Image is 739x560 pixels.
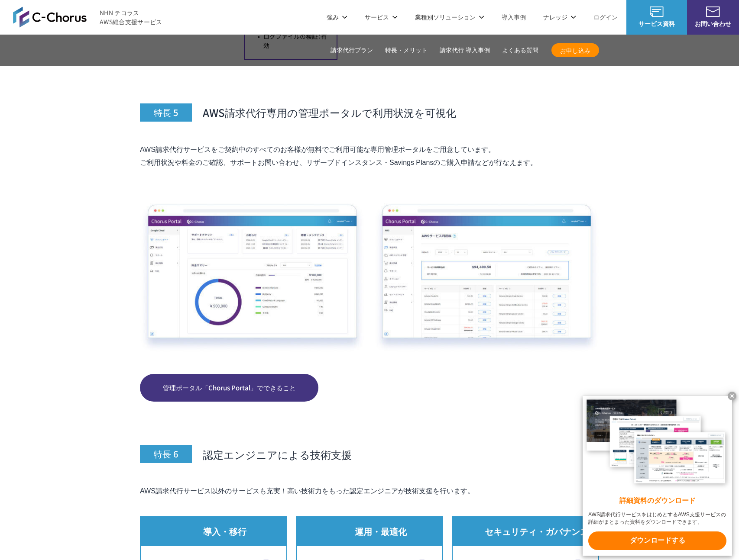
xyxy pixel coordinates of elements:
[583,396,732,556] a: 詳細資料のダウンロード AWS請求代行サービスをはじめとするAWS支援サービスの詳細がまとまった資料をダウンロードできます。 ダウンロードする
[626,19,687,28] span: サービス資料
[203,525,246,538] p: 導入・移行
[13,6,162,27] a: AWS総合支援サービス C-Chorus NHN テコラスAWS総合支援サービス
[203,105,456,120] span: AWS請求代行専用の管理ポータルで利用状況を可視化
[140,143,599,169] p: AWS請求代行サービスをご契約中のすべてのお客様が無料でご利用可能な専用管理ポータルをご用意しています。 ご利用状況や料金のご確認、サポートお問い合わせ、リザーブドインスタンス・Savings ...
[706,6,720,17] img: お問い合わせ
[327,13,347,22] p: 強み
[140,383,318,393] span: 管理ポータル「Chorus Portal」でできること
[650,6,664,17] img: AWS総合支援サービス C-Chorus サービス資料
[140,485,599,498] p: AWS請求代行サービス以外のサービスも充実！高い技術力をもった認定エンジニアが技術支援を行います。
[502,13,526,22] a: 導入事例
[551,43,599,57] a: お申し込み
[140,103,192,122] span: 特長 5
[140,203,599,353] img: 管理ポータル Chorus Portal イメージ
[588,496,726,506] x-t: 詳細資料のダウンロード
[331,46,373,55] a: 請求代行プラン
[203,447,352,462] span: 認定エンジニアによる技術支援
[13,6,87,27] img: AWS総合支援サービス C-Chorus
[365,13,398,22] p: サービス
[502,46,538,55] a: よくある質問
[385,46,428,55] a: 特長・メリット
[551,46,599,55] span: お申し込み
[440,46,490,55] a: 請求代行 導入事例
[140,445,192,463] span: 特長 6
[687,19,739,28] span: お問い合わせ
[355,525,407,538] p: 運用・最適化
[593,13,618,22] a: ログイン
[485,525,589,538] p: セキュリティ・ガバナンス
[100,8,162,26] span: NHN テコラス AWS総合支援サービス
[588,531,726,550] x-t: ダウンロードする
[543,13,576,22] p: ナレッジ
[415,13,484,22] p: 業種別ソリューション
[140,374,318,402] a: 管理ポータル「Chorus Portal」でできること
[588,511,726,526] x-t: AWS請求代行サービスをはじめとするAWS支援サービスの詳細がまとまった資料をダウンロードできます。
